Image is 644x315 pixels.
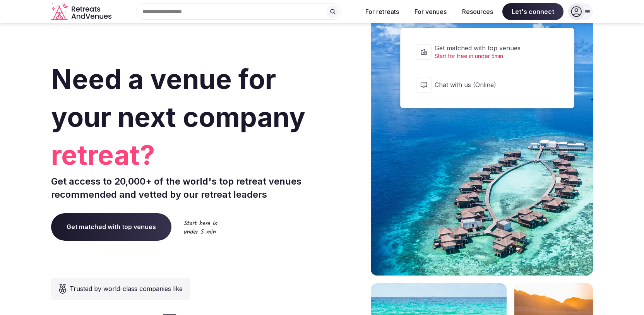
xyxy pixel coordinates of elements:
a: Get matched with top venuesStart for free in under 5min [408,36,566,68]
span: Chat with us (Online) [435,80,550,89]
span: Need a venue for your next company [51,63,305,134]
span: Start for free in under 5min [435,52,550,60]
svg: Retreats and Venues company logo [51,3,113,21]
button: Resources [456,3,499,20]
span: retreat? [51,136,319,174]
img: Start here in under 5 min [184,220,218,234]
span: Let's connect [502,3,563,20]
a: Get matched with top venues [51,213,171,240]
button: Chat with us (Online) [408,69,566,100]
span: Trusted by world-class companies like [70,284,183,293]
button: For retreats [359,3,405,20]
p: Get access to 20,000+ of the world's top retreat venues recommended and vetted by our retreat lea... [51,175,319,201]
span: Get matched with top venues [435,44,550,52]
button: For venues [408,3,453,20]
a: Visit the homepage [51,3,113,21]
